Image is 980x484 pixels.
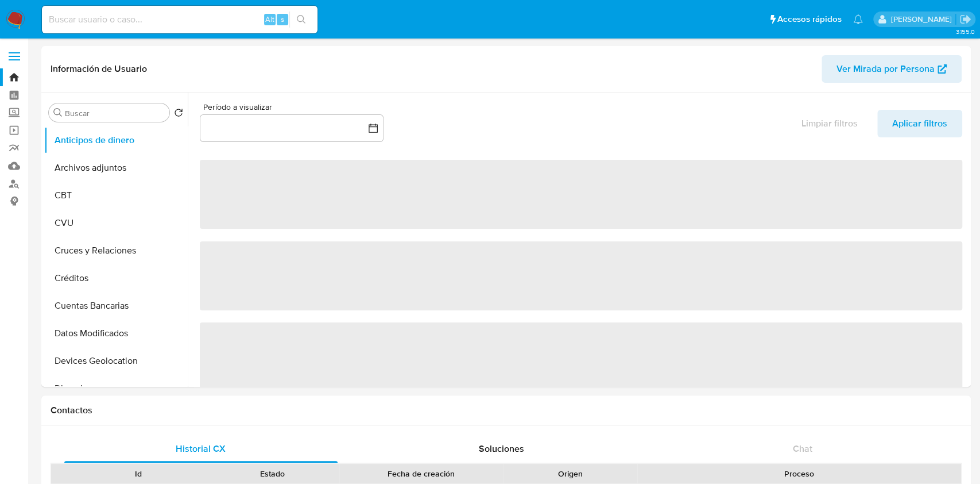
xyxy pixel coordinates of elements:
[51,405,962,416] h1: Contactos
[281,14,284,25] span: s
[44,126,188,154] button: Anticipos de dinero
[645,468,953,479] div: Proceso
[44,237,188,264] button: Cruces y Relaciones
[214,468,332,479] div: Estado
[479,442,524,455] span: Soluciones
[265,14,274,25] span: Alt
[44,209,188,237] button: CVU
[853,14,863,24] a: Notificaciones
[44,264,188,292] button: Créditos
[777,13,842,25] span: Accesos rápidos
[44,154,188,182] button: Archivos adjuntos
[347,468,495,479] div: Fecha de creación
[890,14,955,25] p: eliana.eguerrero@mercadolibre.com
[44,182,188,209] button: CBT
[44,375,188,402] button: Direcciones
[51,63,147,75] h1: Información de Usuario
[289,11,313,28] button: search-icon
[44,320,188,347] button: Datos Modificados
[42,12,317,27] input: Buscar usuario o caso...
[822,55,962,83] button: Ver Mirada por Persona
[176,442,226,455] span: Historial CX
[65,108,165,118] input: Buscar
[836,55,935,83] span: Ver Mirada por Persona
[511,468,629,479] div: Origen
[959,13,971,25] a: Salir
[53,108,63,117] button: Buscar
[174,108,183,121] button: Volver al orden por defecto
[79,468,197,479] div: Id
[44,347,188,375] button: Devices Geolocation
[792,442,812,455] span: Chat
[44,292,188,320] button: Cuentas Bancarias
